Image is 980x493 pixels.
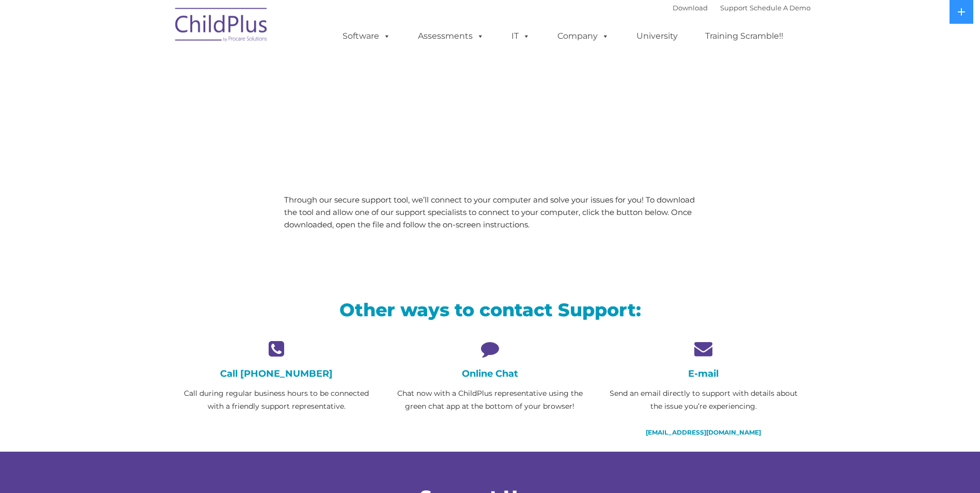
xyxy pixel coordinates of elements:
[673,4,811,12] font: |
[604,368,802,379] h4: E-mail
[391,368,589,379] h4: Online Chat
[178,387,376,413] p: Call during regular business hours to be connected with a friendly support representative.
[604,387,802,413] p: Send an email directly to support with details about the issue you’re experiencing.
[750,4,811,12] a: Schedule A Demo
[178,74,564,106] span: LiveSupport with SplashTop
[408,26,494,47] a: Assessments
[332,26,401,47] a: Software
[178,368,376,379] h4: Call [PHONE_NUMBER]
[673,4,708,12] a: Download
[284,194,696,231] p: Through our secure support tool, we’ll connect to your computer and solve your issues for you! To...
[720,4,748,12] a: Support
[391,387,589,413] p: Chat now with a ChildPlus representative using the green chat app at the bottom of your browser!
[646,428,761,436] a: [EMAIL_ADDRESS][DOMAIN_NAME]
[170,1,273,52] img: ChildPlus by Procare Solutions
[501,26,540,47] a: IT
[695,26,794,47] a: Training Scramble!!
[626,26,688,47] a: University
[178,298,803,321] h2: Other ways to contact Support:
[547,26,619,47] a: Company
